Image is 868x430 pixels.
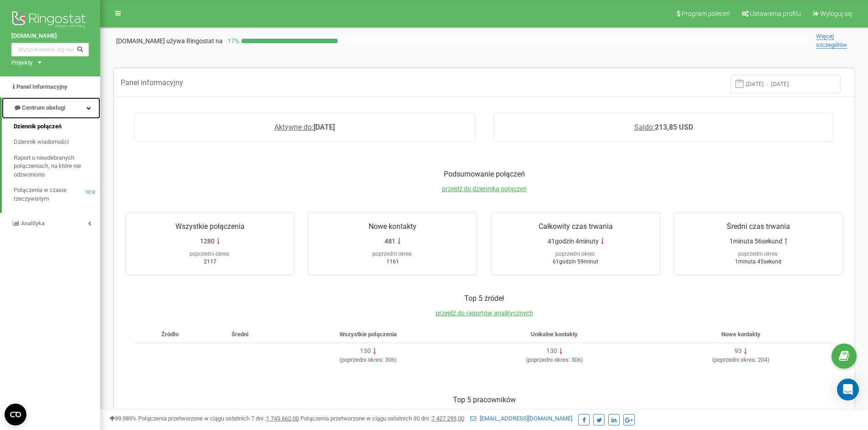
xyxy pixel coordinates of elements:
[555,251,596,257] span: poprzedni okres:
[431,415,464,422] u: 7 427 293,00
[14,150,100,183] a: Raport o nieodebranych połączeniach, na które nie odzwoniono
[729,237,782,246] span: 1minuta 56sekund
[369,222,416,231] span: Nowe kontakty
[837,379,859,400] div: Open Intercom Messenger
[734,347,742,356] div: 93
[531,331,578,338] span: Unikalne kontakty
[14,186,86,203] span: Połączenia w czasie rzeczywistym
[436,309,533,317] a: przejdź do raportów analitycznych
[14,182,100,207] a: Połączenia w czasie rzeczywistymNEW
[386,258,399,265] span: 1161
[738,251,779,257] span: poprzedni okres:
[464,294,504,303] span: Top 5 źródeł
[109,415,137,422] span: 99,989%
[721,331,760,338] span: Nowe kontakty
[166,37,223,45] span: używa Ringostat na
[714,356,756,363] span: poprzedni okres:
[231,331,248,338] span: Średni
[528,356,570,363] span: poprzedni okres:
[138,415,299,422] span: Połączenia przetworzone w ciągu ostatnich 7 dni :
[634,123,693,132] a: Saldo:213,85 USD
[175,222,245,231] span: Wszystkie połączenia
[14,134,100,150] a: Dziennik wiadomości
[444,170,525,178] span: Podsumowanie połączeń
[341,356,384,363] span: poprzedni okres:
[735,258,781,265] span: 1minuta 45sekund
[820,10,852,17] span: Wyloguj się
[11,43,89,56] input: Wyszukiwanie wg numeru
[526,356,583,363] span: ( 306 )
[442,185,527,192] a: przejdź do dziennika połączeń
[223,36,241,46] p: 17 %
[339,356,397,363] span: ( 306 )
[266,415,299,422] u: 1 745 662,00
[816,33,847,49] span: Więcej szczegółów
[453,395,516,404] span: Top 5 pracowników
[274,123,335,132] a: Aktywne do:[DATE]
[16,83,67,90] span: Panel Informacyjny
[372,251,413,257] span: poprzedni okres:
[360,347,371,356] div: 130
[14,122,62,131] span: Dziennik połączeń
[750,10,801,17] span: Ustawienia profilu
[385,237,395,246] span: 481
[11,59,32,67] div: Projekty
[339,331,397,338] span: Wszystkie połączenia
[546,347,557,356] div: 130
[11,32,89,40] a: [DOMAIN_NAME]
[161,331,179,338] span: Źródło
[11,9,89,32] img: Ringostat logo
[14,119,100,135] a: Dziennik połączeń
[470,415,572,422] a: [EMAIL_ADDRESS][DOMAIN_NAME]
[548,237,599,246] span: 41godzin 4minuty
[14,154,96,179] span: Raport o nieodebranych połączeniach, na które nie odzwoniono
[712,356,770,363] span: ( 204 )
[121,78,183,87] span: Panel informacyjny
[539,222,613,231] span: Całkowity czas trwania
[5,404,26,425] button: Open CMP widget
[553,258,598,265] span: 61godzin 59minut
[200,237,215,246] span: 1280
[2,97,100,119] a: Centrum obsługi
[274,123,313,132] span: Aktywne do:
[682,10,730,17] span: Program poleceń
[14,138,69,147] span: Dziennik wiadomości
[204,258,216,265] span: 2117
[634,123,655,132] span: Saldo:
[21,220,45,227] span: Analityka
[190,251,230,257] span: poprzedni okres:
[116,36,223,46] p: [DOMAIN_NAME]
[300,415,464,422] span: Połączenia przetworzone w ciągu ostatnich 30 dni :
[22,104,65,111] span: Centrum obsługi
[727,222,790,231] span: Średni czas trwania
